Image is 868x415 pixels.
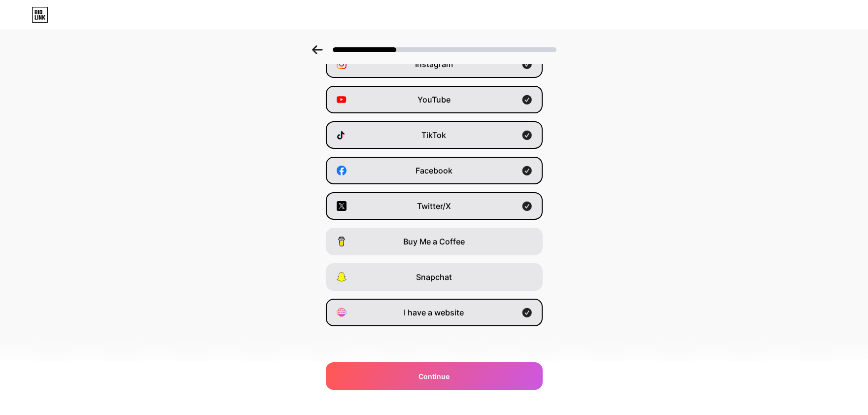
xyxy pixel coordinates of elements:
span: Twitter/X [417,200,451,212]
span: Facebook [416,165,452,176]
span: Continue [418,371,450,381]
span: I have a website [404,307,464,318]
span: YouTube [417,94,451,105]
span: Instagram [415,58,453,70]
span: Snapchat [416,271,452,283]
span: Buy Me a Coffee [403,236,465,247]
span: TikTok [422,129,447,141]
